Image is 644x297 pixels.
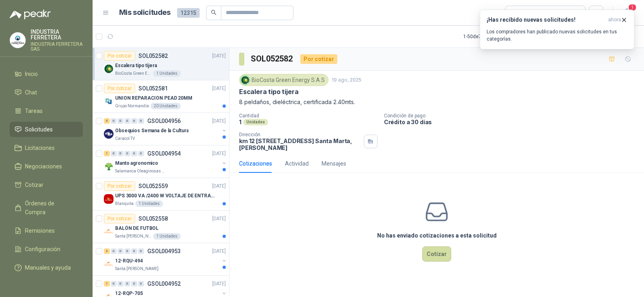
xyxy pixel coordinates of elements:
[10,260,83,275] a: Manuales y ayuda
[384,113,641,119] p: Condición de pago
[115,70,151,77] p: BioCosta Green Energy S.A.S
[25,88,37,97] span: Chat
[104,51,135,61] div: Por cotizar
[487,28,627,43] p: Los compradores han publicado nuevas solicitudes en tus categorías.
[118,151,124,156] div: 0
[239,119,242,125] p: 1
[332,76,361,84] p: 19 ago, 2025
[463,30,516,43] div: 1 - 50 de 7708
[153,233,181,240] div: 1 Unidades
[104,149,227,174] a: 1 0 0 0 0 0 GSOL004954[DATE] Company LogoManto agronomicoSalamanca Oleaginosas SAS
[119,7,171,18] h1: Mis solicitudes
[93,178,229,211] a: Por cotizarSOL052559[DATE] Company LogoUPS 3000 VA /2400 W VOLTAJE DE ENTRADA / SALIDA 12V ON LIN...
[177,8,200,18] span: 12315
[138,281,144,287] div: 0
[239,132,361,137] p: Dirección
[10,223,83,238] a: Remisiones
[243,119,268,125] div: Unidades
[131,118,137,124] div: 0
[124,281,130,287] div: 0
[138,216,168,221] p: SOL052558
[124,151,130,156] div: 0
[104,214,135,223] div: Por cotizar
[239,113,378,119] p: Cantidad
[131,248,137,254] div: 0
[384,119,641,125] p: Crédito a 30 días
[25,199,75,217] span: Órdenes de Compra
[322,159,346,168] div: Mensajes
[239,137,361,151] p: km 12 [STREET_ADDRESS] Santa Marta , [PERSON_NAME]
[25,180,43,189] span: Cotizar
[115,62,157,70] p: Escalera tipo tijera
[239,98,634,107] p: 8 peldaños, dieléctrica, certificada 2.40mts.
[124,248,130,254] div: 0
[239,159,272,168] div: Cotizaciones
[111,118,117,124] div: 0
[10,85,83,100] a: Chat
[300,54,337,64] div: Por cotizar
[115,225,159,232] p: BALÓN DE FUTBOL
[115,266,159,272] p: Santa [PERSON_NAME]
[608,16,621,23] span: ahora
[104,64,114,74] img: Company Logo
[115,257,143,265] p: 12-RQU-494
[118,281,124,287] div: 0
[212,52,226,60] p: [DATE]
[31,29,83,40] p: INDUSTRIA FERRETERA
[115,233,151,240] p: Santa [PERSON_NAME]
[104,151,110,156] div: 1
[147,281,181,287] p: GSOL004952
[25,70,38,78] span: Inicio
[25,263,71,272] span: Manuales y ayuda
[124,118,130,124] div: 0
[212,215,226,223] p: [DATE]
[111,151,117,156] div: 0
[212,280,226,288] p: [DATE]
[115,103,149,109] p: Grupo Normandía
[115,168,166,174] p: Salamanca Oleaginosas SAS
[111,248,117,254] div: 0
[118,118,124,124] div: 0
[131,281,137,287] div: 0
[115,94,192,102] p: UNION REPARACION PEAD 20MM
[104,248,110,254] div: 3
[212,248,226,255] p: [DATE]
[115,201,134,207] p: Blanquita
[147,118,181,124] p: GSOL004956
[10,103,83,119] a: Tareas
[212,150,226,158] p: [DATE]
[10,122,83,137] a: Solicitudes
[10,33,25,48] img: Company Logo
[93,80,229,113] a: Por cotizarSOL052581[DATE] Company LogoUNION REPARACION PEAD 20MMGrupo Normandía20 Unidades
[377,231,497,240] h3: No has enviado cotizaciones a esta solicitud
[251,53,294,65] h3: SOL052582
[10,159,83,174] a: Negociaciones
[510,8,527,17] div: Todas
[104,84,135,93] div: Por cotizar
[138,53,168,59] p: SOL052582
[10,177,83,193] a: Cotizar
[138,86,168,91] p: SOL052581
[104,259,114,269] img: Company Logo
[104,281,110,287] div: 1
[620,6,634,20] button: 1
[104,194,114,204] img: Company Logo
[115,160,158,167] p: Manto agronomico
[212,182,226,190] p: [DATE]
[10,242,83,257] a: Configuración
[10,10,51,19] img: Logo peakr
[135,201,163,207] div: 1 Unidades
[104,96,114,106] img: Company Logo
[104,162,114,171] img: Company Logo
[104,116,227,142] a: 5 0 0 0 0 0 GSOL004956[DATE] Company LogoObsequios Semana de la CulturaCaracol TV
[480,10,634,49] button: ¡Has recibido nuevas solicitudes!ahora Los compradores han publicado nuevas solicitudes en tus ca...
[25,125,53,134] span: Solicitudes
[118,248,124,254] div: 0
[115,192,215,200] p: UPS 3000 VA /2400 W VOLTAJE DE ENTRADA / SALIDA 12V ON LINE
[147,248,181,254] p: GSOL004953
[31,42,83,51] p: INDUSTRIA FERRETERA SAS
[239,88,298,96] p: Escalera tipo tijera
[111,281,117,287] div: 0
[241,76,250,84] img: Company Logo
[138,118,144,124] div: 0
